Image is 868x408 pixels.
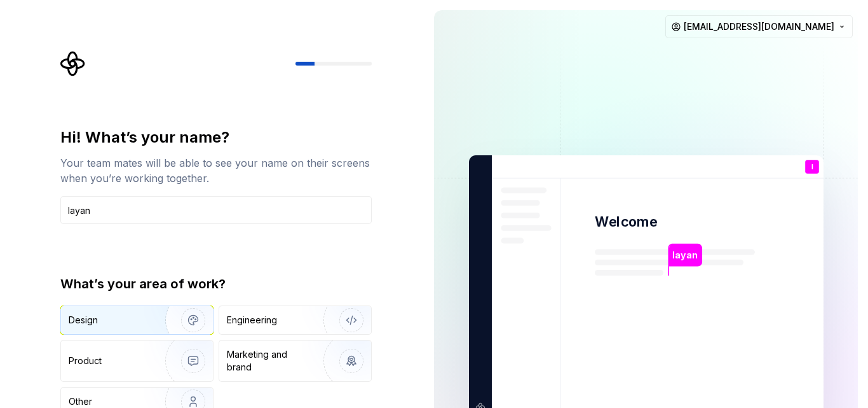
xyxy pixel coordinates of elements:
[672,248,698,262] p: layan
[60,275,372,293] div: What’s your area of work?
[60,155,372,186] div: Your team mates will be able to see your name on their screens when you’re working together.
[69,355,102,367] div: Product
[595,213,657,231] p: Welcome
[60,196,372,224] input: Han Solo
[811,164,813,171] p: l
[227,314,277,327] div: Engineering
[227,348,313,374] div: Marketing and brand
[684,20,834,33] span: [EMAIL_ADDRESS][DOMAIN_NAME]
[665,15,853,38] button: [EMAIL_ADDRESS][DOMAIN_NAME]
[60,127,372,148] div: Hi! What’s your name?
[60,51,86,76] svg: Supernova Logo
[69,314,98,327] div: Design
[69,395,92,408] div: Other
